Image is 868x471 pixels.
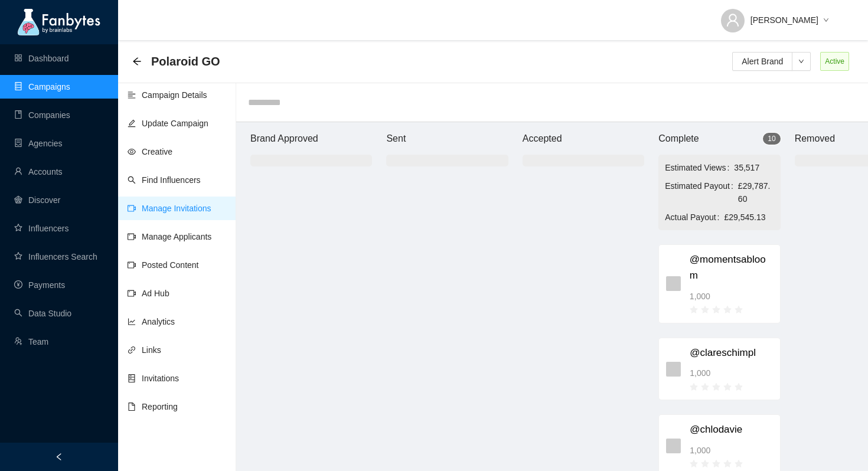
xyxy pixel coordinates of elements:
[14,139,63,148] a: containerAgencies
[55,453,63,461] span: left
[735,306,743,314] span: star
[690,367,710,380] span: 1,000
[723,306,732,314] span: star
[14,252,97,261] a: starInfluencers Search
[128,204,211,213] a: video-cameraManage Invitations
[658,338,780,401] div: @clareschimpl1,000
[250,131,318,146] article: Brand Approved
[128,147,172,156] a: eyeCreative
[665,179,738,205] span: Estimated Payout
[690,422,772,438] span: @chlodavie
[750,14,818,27] span: [PERSON_NAME]
[523,131,562,146] article: Accepted
[726,13,740,27] span: user
[690,290,710,303] span: 1,000
[128,90,207,100] a: align-leftCampaign Details
[690,345,772,361] span: @clareschimpl
[735,460,743,468] span: star
[128,402,178,411] a: fileReporting
[658,244,780,323] div: @momentsabloom1,000
[725,211,774,224] span: £29,545.13
[128,374,179,383] a: hddInvitations
[690,252,773,283] span: @momentsabloom
[665,211,724,224] span: Actual Payout
[820,52,849,71] span: Active
[665,161,734,174] span: Estimated Views
[128,119,208,128] a: editUpdate Campaign
[742,55,783,68] span: Alert Brand
[151,52,220,71] span: Polaroid GO
[14,82,70,91] a: databaseCampaigns
[14,337,48,346] a: usergroup-addTeam
[690,306,698,314] span: star
[823,17,829,24] span: down
[772,135,776,143] span: 0
[14,110,70,120] a: bookCompanies
[132,57,142,66] span: arrow-left
[712,383,720,391] span: star
[14,195,60,205] a: radar-chartDiscover
[690,383,698,391] span: star
[734,161,774,174] span: 35,517
[128,232,211,241] a: video-cameraManage Applicants
[690,460,698,468] span: star
[792,58,810,64] span: down
[701,383,709,391] span: star
[723,460,732,468] span: star
[768,135,772,143] span: 1
[14,309,71,318] a: searchData Studio
[128,345,161,355] a: linkLinks
[732,52,792,71] button: Alert Brand
[712,306,720,314] span: star
[658,131,699,146] article: Complete
[14,167,63,176] a: userAccounts
[735,383,743,391] span: star
[386,131,406,146] article: Sent
[723,383,732,391] span: star
[128,175,201,185] a: searchFind Influencers
[795,131,835,146] article: Removed
[712,6,838,25] button: [PERSON_NAME]down
[14,224,68,233] a: starInfluencers
[763,133,780,145] sup: 10
[128,289,169,298] a: video-cameraAd Hub
[701,460,709,468] span: star
[14,54,69,63] a: appstoreDashboard
[701,306,709,314] span: star
[738,179,774,205] span: £29,787.60
[128,260,199,270] a: video-cameraPosted Content
[132,57,142,67] div: Back
[128,317,175,326] a: line-chartAnalytics
[14,280,65,290] a: pay-circlePayments
[792,52,811,71] button: down
[690,444,710,457] span: 1,000
[712,460,720,468] span: star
